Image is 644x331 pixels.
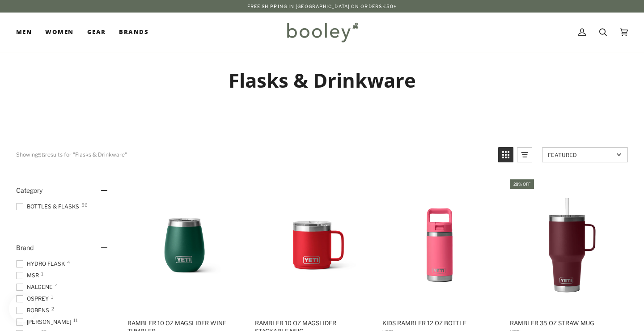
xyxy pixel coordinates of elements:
[112,13,155,52] a: Brands
[51,306,54,311] span: 2
[73,318,78,323] span: 11
[16,260,68,268] span: Hydro Flask
[16,244,34,251] span: Brand
[510,319,624,327] span: Rambler 35 oz Straw Mug
[16,147,491,162] div: Showing results for "Flasks & Drinkware"
[16,272,42,280] span: MSR
[81,203,88,207] span: 56
[38,13,80,52] a: Women
[542,147,628,162] a: Sort options
[16,28,32,37] span: Men
[16,203,82,211] span: Bottles & Flasks
[517,147,532,162] a: View list mode
[55,283,58,288] span: 4
[51,295,53,299] span: 1
[247,3,397,10] p: Free Shipping in [GEOGRAPHIC_DATA] on Orders €50+
[548,152,614,158] span: Featured
[16,318,74,326] span: [PERSON_NAME]
[80,13,113,52] a: Gear
[67,260,70,264] span: 4
[510,179,534,189] div: 28% off
[16,13,38,52] a: Men
[254,187,371,304] img: Yeti Rambler 10 oz Mug Rescue Red - Booley Galway
[9,295,36,322] iframe: Button to open loyalty program pop-up
[16,283,55,291] span: Nalgene
[38,152,45,158] b: 56
[16,68,628,93] h1: Flasks & Drinkware
[283,19,361,45] img: Booley
[16,187,42,194] span: Category
[381,187,498,304] img: Yeti Kids Rambler 12 oz Bottle Tropical Pink - Booley Galway
[41,272,43,276] span: 1
[16,295,51,303] span: Osprey
[45,28,73,37] span: Women
[126,187,243,304] img: Yeti Rambler 10 oz MagSlider Wine Tumbler Black Forest Green - Booley Galway
[508,187,626,304] img: Yeti Rambler 35 oz Straw Mug Wild Vine Red - Booley Galway
[382,319,497,327] span: Kids Rambler 12 oz Bottle
[119,28,148,37] span: Brands
[498,147,513,162] a: View grid mode
[87,28,106,37] span: Gear
[16,306,52,314] span: Robens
